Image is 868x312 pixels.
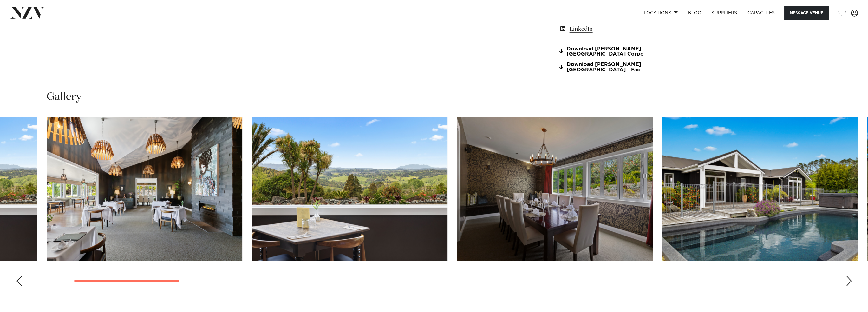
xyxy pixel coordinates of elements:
swiper-slide: 3 / 28 [252,117,447,261]
a: SUPPLIERS [706,6,742,20]
swiper-slide: 2 / 28 [47,117,242,261]
swiper-slide: 5 / 28 [662,117,858,261]
a: Locations [638,6,683,20]
a: Capacities [742,6,780,20]
a: LinkedIn [559,25,662,34]
swiper-slide: 4 / 28 [457,117,653,261]
a: Download [PERSON_NAME][GEOGRAPHIC_DATA] Corpo [559,46,662,57]
h2: Gallery [47,90,82,104]
a: BLOG [683,6,706,20]
button: Message Venue [784,6,829,20]
img: nzv-logo.png [10,7,45,18]
a: Download [PERSON_NAME][GEOGRAPHIC_DATA] - Fac [559,62,662,73]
